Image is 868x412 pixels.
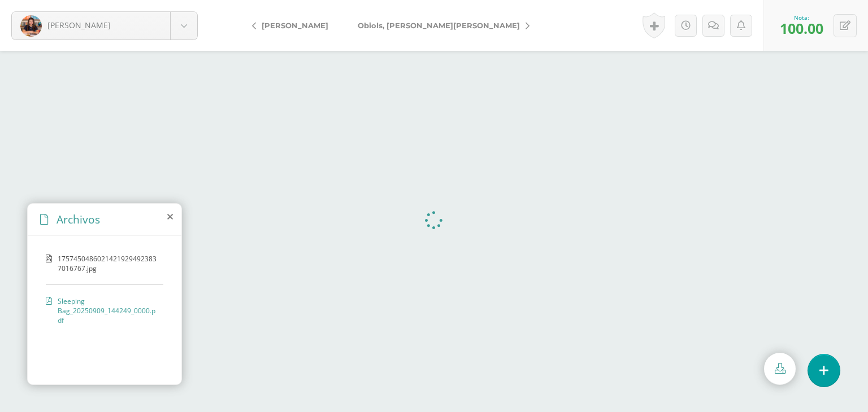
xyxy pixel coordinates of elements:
[358,21,520,30] span: Obiols, [PERSON_NAME][PERSON_NAME]
[12,12,197,40] a: [PERSON_NAME]
[58,296,158,325] span: Sleeping Bag_20250909_144249_0000.pdf
[243,12,343,39] a: [PERSON_NAME]
[343,12,539,39] a: Obiols, [PERSON_NAME][PERSON_NAME]
[167,212,173,221] i: close
[47,20,111,30] span: [PERSON_NAME]
[20,15,42,37] img: 809d49407a065ebc4b931cfeaaad2406.png
[57,212,100,227] span: Archivos
[58,254,158,273] span: 17574504860214219294923837016767.jpg
[780,19,823,38] span: 100.00
[262,21,328,30] span: [PERSON_NAME]
[780,14,823,21] div: Nota:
